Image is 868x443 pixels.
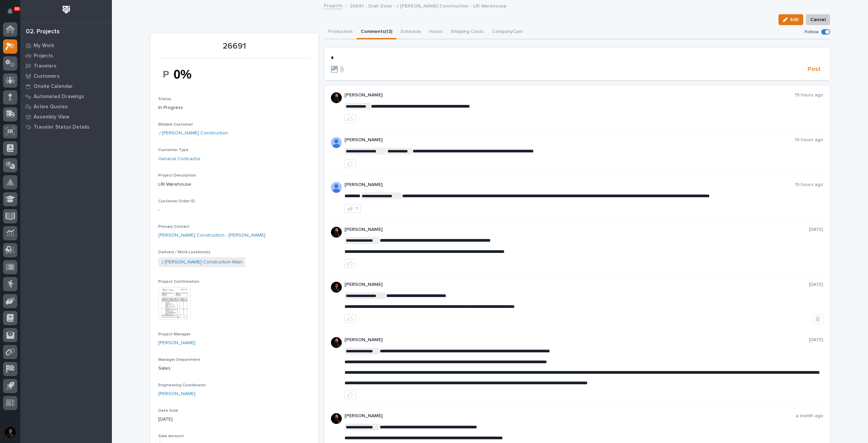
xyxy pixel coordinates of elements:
[344,413,796,419] p: [PERSON_NAME]
[20,71,112,81] a: Customers
[806,14,830,25] button: Cancel
[26,28,60,36] div: 02. Projects
[331,137,342,148] img: AOh14GhUnP333BqRmXh-vZ-TpYZQaFVsuOFmGre8SRZf2A=s96-c
[331,227,342,238] img: zmKUmRVDQjmBLfnAs97p
[34,53,53,59] p: Projects
[34,73,60,79] p: Customers
[344,259,356,268] button: like this post
[158,232,265,239] a: [PERSON_NAME] Construction - [PERSON_NAME]
[344,204,361,213] button: 1
[34,63,57,69] p: Travelers
[344,390,356,399] button: like this post
[158,155,201,163] a: General Contractor
[158,390,195,398] a: [PERSON_NAME]
[158,416,311,423] p: [DATE]
[344,282,809,288] p: [PERSON_NAME]
[3,4,17,18] button: Notifications
[8,8,17,19] div: Notifications86
[809,282,823,288] p: [DATE]
[344,114,356,123] button: like this post
[158,383,206,387] span: Engineering Coordinator
[331,92,342,103] img: zmKUmRVDQjmBLfnAs97p
[809,337,823,343] p: [DATE]
[15,6,19,11] p: 86
[425,25,447,39] button: Hours
[344,137,795,143] p: [PERSON_NAME]
[488,25,527,39] button: CompanyCam
[158,173,196,178] span: Project Description
[158,250,210,254] span: Delivery / Work Location(s)
[158,97,171,101] span: Status
[158,199,195,203] span: Customer Order ID
[357,25,396,39] button: Comments (13)
[344,337,809,343] p: [PERSON_NAME]
[158,225,190,229] span: Primary Contact
[796,413,823,419] p: a month ago
[34,104,68,110] p: Active Quotes
[331,182,342,193] img: AOh14GhUnP333BqRmXh-vZ-TpYZQaFVsuOFmGre8SRZf2A=s96-c
[20,51,112,61] a: Projects
[158,62,209,86] img: lEmjq3QKRCROQBHgwBp6-2aRYknt6skh1RHxLGXLWmI
[3,425,17,440] button: users-avatar
[20,122,112,132] a: Traveler Status Details
[344,182,795,188] p: [PERSON_NAME]
[805,66,823,73] button: Post
[158,130,228,137] a: J [PERSON_NAME] Construction
[158,434,184,438] span: Sale Amount
[795,92,823,98] p: 19 hours ago
[34,43,54,49] p: My Work
[344,227,809,233] p: [PERSON_NAME]
[356,206,358,211] div: 1
[158,365,311,372] p: Sales
[812,314,823,323] button: Delete post
[331,337,342,348] img: zmKUmRVDQjmBLfnAs97p
[396,25,425,39] button: Schedule
[158,206,311,214] p: -
[344,159,356,168] button: like this post
[20,61,112,71] a: Travelers
[344,92,795,98] p: [PERSON_NAME]
[60,3,73,16] img: Workspace Logo
[447,25,488,39] button: Shipping Costs
[158,409,178,413] span: Date Sold
[795,137,823,143] p: 19 hours ago
[808,66,821,73] span: Post
[20,81,112,91] a: Onsite Calendar
[331,413,342,424] img: zmKUmRVDQjmBLfnAs97p
[158,280,199,284] span: Project Confirmation
[158,181,311,188] p: LRI Warehouse
[158,358,200,362] span: Manager Department
[161,259,242,266] a: J [PERSON_NAME] Construction Main
[805,29,818,35] p: Follow
[34,84,73,90] p: Onsite Calendar
[34,94,84,100] p: Automated Drawings
[324,25,357,39] button: Production
[20,101,112,112] a: Active Quotes
[158,123,193,127] span: Billable Customer
[34,124,90,130] p: Traveler Status Details
[158,339,195,347] a: [PERSON_NAME]
[809,227,823,233] p: [DATE]
[34,114,69,120] p: Assembly View
[158,104,311,111] p: In Progress
[790,17,799,23] span: Edit
[810,16,826,24] span: Cancel
[158,148,189,152] span: Customer Type
[331,282,342,293] img: 1cuUYOxSRWZudHgABrOC
[158,41,311,51] p: 26691
[778,14,803,25] button: Edit
[324,1,342,9] a: Projects
[795,182,823,188] p: 19 hours ago
[350,2,507,9] p: 26691 - Stair Zone - J [PERSON_NAME] Construction - LRI Warehouse
[158,332,191,336] span: Project Manager
[344,314,356,323] button: like this post
[20,40,112,51] a: My Work
[20,91,112,101] a: Automated Drawings
[20,112,112,122] a: Assembly View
